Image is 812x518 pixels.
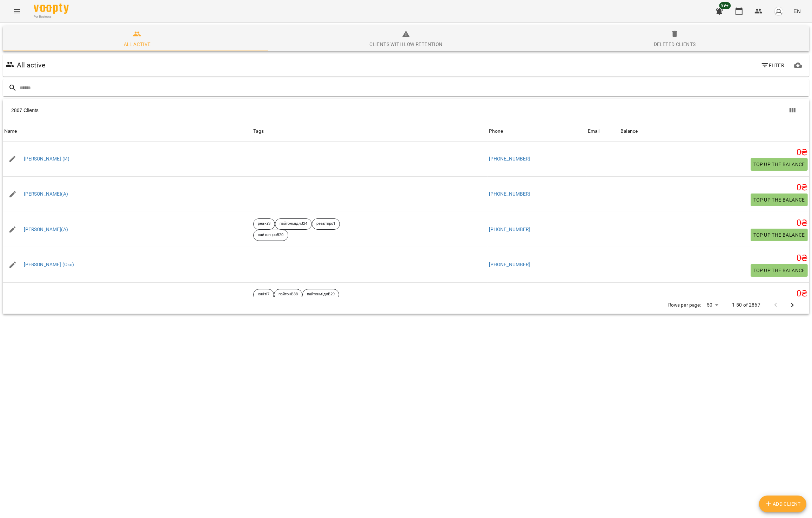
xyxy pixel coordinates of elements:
div: Table Toolbar [3,99,809,122]
h5: 0 ₴ [620,253,808,264]
div: Balance [620,127,638,136]
p: пайтонмідлВ24 [280,221,307,227]
div: Phone [489,127,503,136]
a: [PERSON_NAME] (Окс) [24,261,74,268]
div: реактпро1 [312,218,340,230]
button: Filter [758,59,787,72]
div: Clients with low retention [369,40,442,48]
div: Sort [489,127,503,136]
div: All active [124,40,151,48]
a: [PHONE_NUMBER] [489,156,530,162]
div: Sort [4,127,17,136]
p: пайтонВ38 [279,291,298,297]
span: Top up the balance [753,231,805,239]
span: EN [793,7,801,15]
button: Top up the balance [751,158,808,171]
button: Show columns [784,102,801,119]
div: пайтонмідлВ24 [275,218,312,230]
span: Balance [620,127,808,136]
div: пайтонмідлВ29 [302,289,339,300]
div: реакт3 [253,218,275,230]
a: [PHONE_NUMBER] [489,191,530,197]
span: For Business [34,14,69,19]
p: 1-50 of 2867 [732,302,760,309]
div: Email [588,127,600,136]
img: avatar_s.png [774,6,784,16]
span: Top up the balance [753,266,805,275]
h5: 0 ₴ [620,147,808,158]
p: пайтонмідлВ29 [307,291,335,297]
button: Menu [8,3,25,20]
p: реакт3 [258,221,270,227]
h6: All active [17,60,45,71]
div: пайтонВ38 [274,289,302,300]
a: [PHONE_NUMBER] [489,262,530,267]
button: Next Page [784,297,801,314]
h5: 0 ₴ [620,218,808,229]
p: пайтонпроВ20 [258,232,283,238]
span: Email [588,127,618,136]
div: 50 [704,300,721,310]
div: Sort [620,127,638,136]
a: [PHONE_NUMBER] [489,227,530,232]
p: Rows per page: [668,302,701,309]
p: юніті7 [258,291,269,297]
p: реактпро1 [316,221,335,227]
a: [PERSON_NAME](А) [24,191,68,198]
div: Deleted clients [654,40,696,48]
div: 2867 Clients [11,107,411,114]
a: [PERSON_NAME] (И) [24,156,70,163]
a: [PERSON_NAME](А) [24,226,68,233]
div: Sort [588,127,600,136]
div: Tags [253,127,486,136]
h5: 0 ₴ [620,288,808,299]
button: Top up the balance [751,194,808,206]
div: юніті7 [253,289,274,300]
button: EN [791,5,804,18]
button: Top up the balance [751,264,808,277]
span: Filter [761,61,784,70]
span: Top up the balance [753,160,805,169]
span: Top up the balance [753,196,805,204]
span: Name [4,127,250,136]
button: Top up the balance [751,229,808,241]
div: Name [4,127,17,136]
span: Phone [489,127,585,136]
div: пайтонпроВ20 [253,230,288,241]
span: 99+ [719,2,731,9]
h5: 0 ₴ [620,182,808,193]
img: Voopty Logo [34,4,69,14]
